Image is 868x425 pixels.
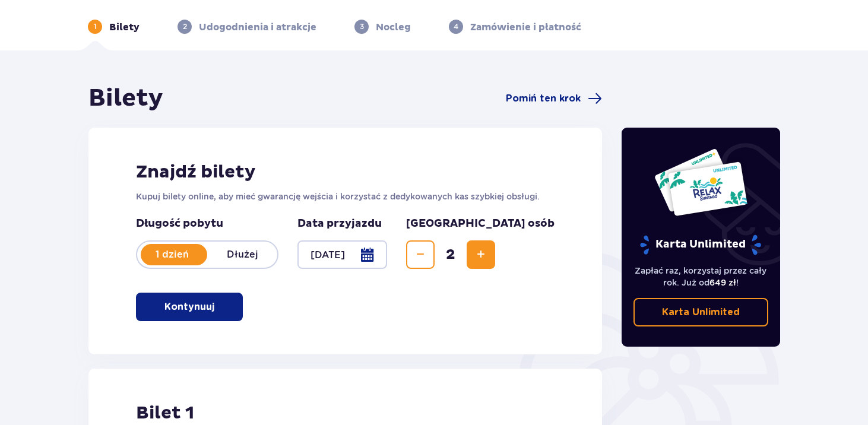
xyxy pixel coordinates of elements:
[94,21,97,32] p: 1
[449,20,581,34] div: 4Zamówienie i płatność
[454,21,458,32] p: 4
[654,148,748,217] img: Dwie karty całoroczne do Suntago z napisem 'UNLIMITED RELAX', na białym tle z tropikalnymi liśćmi...
[437,246,464,264] span: 2
[136,191,555,202] p: Kupuj bilety online, aby mieć gwarancję wejścia i korzystać z dedykowanych kas szybkiej obsługi.
[376,21,411,34] p: Nocleg
[178,20,316,34] div: 2Udogodnienia i atrakcje
[136,402,194,424] h2: Bilet 1
[506,91,602,106] a: Pomiń ten krok
[183,21,187,32] p: 2
[506,92,581,105] span: Pomiń ten krok
[164,300,214,313] p: Kontynuuj
[109,21,140,34] p: Bilety
[406,240,435,269] button: Zmniejsz
[470,21,581,34] p: Zamówienie i płatność
[207,248,277,261] p: Dłużej
[199,21,316,34] p: Udogodnienia i atrakcje
[88,84,163,113] h1: Bilety
[137,248,207,261] p: 1 dzień
[467,240,495,269] button: Zwiększ
[709,278,736,287] span: 649 zł
[662,306,740,319] p: Karta Unlimited
[136,293,243,321] button: Kontynuuj
[633,298,769,326] a: Karta Unlimited
[136,161,555,183] h2: Znajdź bilety
[354,20,411,34] div: 3Nocleg
[406,217,555,231] p: [GEOGRAPHIC_DATA] osób
[297,217,382,231] p: Data przyjazdu
[360,21,364,32] p: 3
[88,20,140,34] div: 1Bilety
[136,217,278,231] p: Długość pobytu
[639,234,762,255] p: Karta Unlimited
[633,265,769,288] p: Zapłać raz, korzystaj przez cały rok. Już od !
